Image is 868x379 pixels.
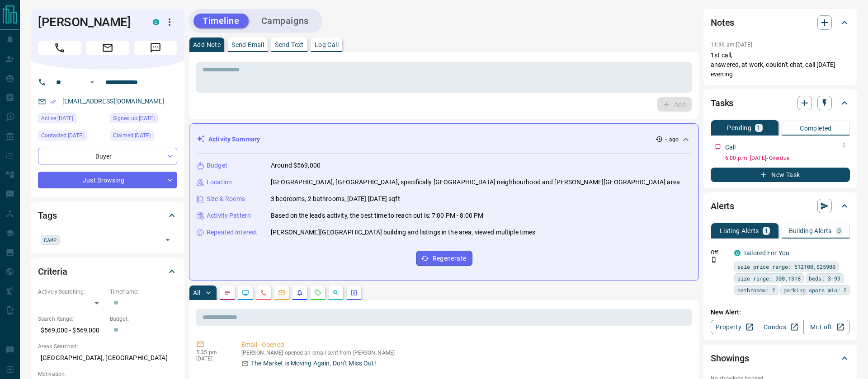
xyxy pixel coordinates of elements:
p: Off [711,248,729,257]
h2: Showings [711,351,749,365]
div: Just Browsing [38,172,177,188]
a: Tailored For You [743,249,789,257]
p: Areas Searched: [38,342,177,351]
p: Location [207,178,232,187]
p: [GEOGRAPHIC_DATA], [GEOGRAPHIC_DATA], specifically [GEOGRAPHIC_DATA] neighbourhood and [PERSON_NA... [271,178,680,187]
p: 3 bedrooms, 2 bathrooms, [DATE]-[DATE] sqft [271,194,400,204]
p: Timeframe: [110,288,177,296]
svg: Listing Alerts [296,289,303,296]
div: Buyer [38,148,177,164]
h2: Criteria [38,264,67,279]
a: Property [711,320,757,334]
p: $569,000 - $569,000 [38,323,105,338]
p: 1 [764,228,768,234]
h1: [PERSON_NAME] [38,15,139,29]
p: 1st call, answered, at work, couldn't chat, call [DATE] evening [711,51,850,79]
p: 0 [837,228,841,234]
div: Showings [711,347,850,369]
span: beds: 3-99 [809,274,840,283]
p: All [193,290,200,296]
svg: Opportunities [332,289,340,296]
p: Add Note [193,42,221,48]
button: Timeline [193,14,249,28]
div: Notes [711,12,850,33]
p: 11:36 am [DATE] [711,42,752,48]
button: Open [87,77,98,88]
p: Email - Opened [241,340,688,350]
span: Claimed [DATE] [113,131,151,140]
div: condos.ca [153,19,159,25]
p: Send Email [231,42,264,48]
div: Activity Summary-- ago [197,131,691,148]
p: [DATE] [196,356,228,362]
p: Activity Pattern [207,211,251,220]
p: Budget: [110,315,177,323]
p: Call [725,143,736,152]
span: size range: 900,1318 [737,274,801,283]
span: Message [134,41,177,55]
p: 1 [757,125,760,131]
div: Tags [38,205,177,226]
button: Regenerate [416,251,472,266]
span: Active [DATE] [41,114,73,123]
p: Repeated Interest [207,228,257,237]
svg: Calls [260,289,267,296]
button: Campaigns [252,14,318,28]
svg: Push Notification Only [711,257,717,263]
p: -- ago [665,136,679,144]
p: Based on the lead's activity, the best time to reach out is: 7:00 PM - 8:00 PM [271,211,483,220]
div: Tue Jul 29 2025 [110,131,177,143]
span: CAMP [44,235,57,244]
span: bathrooms: 2 [737,285,775,295]
span: Email [86,41,129,55]
svg: Email Verified [50,98,56,105]
span: parking spots min: 2 [783,285,847,295]
p: Budget [207,161,227,170]
p: [GEOGRAPHIC_DATA], [GEOGRAPHIC_DATA] [38,351,177,365]
div: Tasks [711,92,850,114]
span: Signed up [DATE] [113,114,155,123]
p: [PERSON_NAME] opened an email sent from [PERSON_NAME] [241,350,688,356]
p: Building Alerts [789,228,832,234]
p: Size & Rooms [207,194,245,204]
span: sale price range: 512100,625900 [737,262,835,271]
h2: Tags [38,208,57,223]
p: Search Range: [38,315,105,323]
button: Open [161,234,174,246]
div: Tue Aug 05 2025 [38,113,105,126]
p: The Market is Moving Again, Don’t Miss Out! [251,359,376,368]
p: Listing Alerts [720,228,759,234]
span: Contacted [DATE] [41,131,84,140]
span: Call [38,41,81,55]
p: 5:35 pm [196,349,228,356]
div: condos.ca [734,250,741,256]
svg: Notes [224,289,231,296]
a: Condos [757,320,803,334]
svg: Agent Actions [350,289,358,296]
p: Around $569,000 [271,161,321,170]
p: Send Text [275,42,304,48]
div: Criteria [38,261,177,282]
a: Mr.Loft [803,320,850,334]
p: Actively Searching: [38,288,105,296]
p: Completed [800,125,832,131]
svg: Emails [278,289,285,296]
svg: Lead Browsing Activity [242,289,249,296]
p: 6:00 p.m. [DATE] - Overdue [725,154,850,162]
div: Tue Jul 29 2025 [110,113,177,126]
div: Tue Jul 29 2025 [38,131,105,143]
p: Log Call [315,42,339,48]
p: [PERSON_NAME][GEOGRAPHIC_DATA] building and listings in the area, viewed multiple times [271,228,535,237]
p: Pending [727,125,751,131]
a: [EMAIL_ADDRESS][DOMAIN_NAME] [62,98,165,105]
h2: Alerts [711,199,734,213]
div: Alerts [711,195,850,217]
button: New Task [711,168,850,182]
p: Motivation: [38,370,177,378]
h2: Notes [711,15,734,30]
p: New Alert: [711,308,850,317]
svg: Requests [314,289,321,296]
p: Activity Summary [208,135,260,144]
h2: Tasks [711,96,733,110]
